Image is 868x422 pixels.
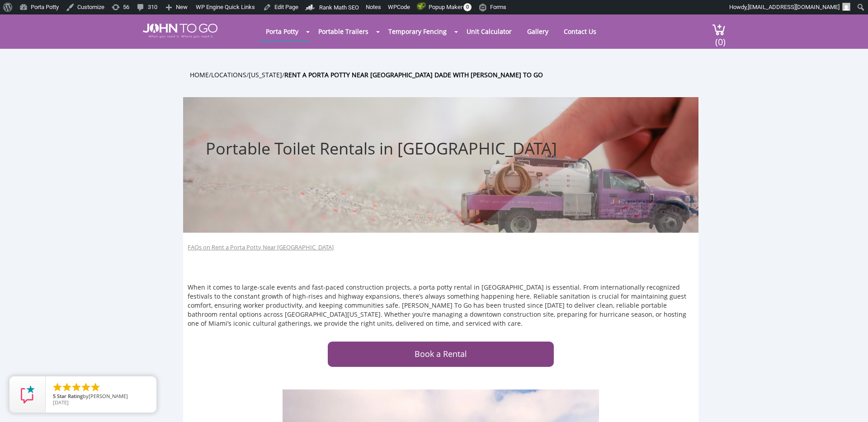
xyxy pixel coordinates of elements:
[53,394,149,400] span: by
[188,243,334,252] a: FAQs on Rent a Porta Potty Near [GEOGRAPHIC_DATA]
[188,310,686,328] span: Whether you’re managing a downtown construction site, preparing for hurricane season, or hosting ...
[71,382,82,393] li: 
[19,385,37,403] img: Review Rating
[61,382,72,393] li: 
[463,3,472,11] span: 0
[748,4,840,10] span: [EMAIL_ADDRESS][DOMAIN_NAME]
[211,70,246,79] a: Locations
[832,386,868,422] button: Live Chat
[712,23,726,36] img: cart a
[89,393,128,399] span: [PERSON_NAME]
[259,23,305,40] a: Porta Potty
[143,23,217,38] img: JOHN to go
[80,382,91,393] li: 
[249,70,282,79] a: [US_STATE]
[311,23,375,40] a: Portable Trailers
[520,23,555,40] a: Gallery
[52,382,63,393] li: 
[206,137,557,159] span: Portable Toilet Rentals in [GEOGRAPHIC_DATA]
[90,382,101,393] li: 
[328,342,554,367] a: Book a Rental
[188,283,680,300] span: When it comes to large-scale events and fast-paced construction projects, a porta potty rental in...
[190,70,705,80] ul: / / /
[188,292,686,319] span: Reliable sanitation is crucial for maintaining guest comfort, ensuring worker productivity, and k...
[715,28,726,48] span: (0)
[284,70,543,79] a: Rent a Porta Potty Near [GEOGRAPHIC_DATA] Dade With [PERSON_NAME] To Go
[382,23,453,40] a: Temporary Fencing
[57,393,83,399] span: Star Rating
[557,23,603,40] a: Contact Us
[53,393,56,399] span: 5
[450,149,694,233] img: Truck
[319,4,359,11] span: Rank Math SEO
[190,70,209,79] a: Home
[460,23,519,40] a: Unit Calculator
[53,399,69,406] span: [DATE]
